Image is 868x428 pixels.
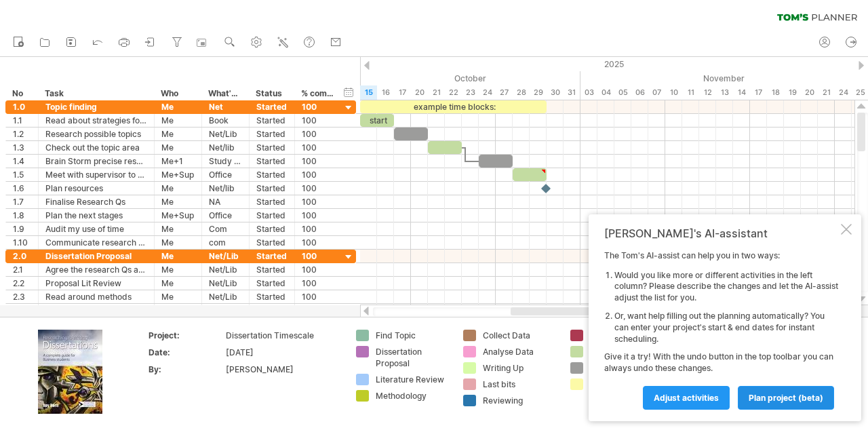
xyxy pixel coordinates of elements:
div: 100 [302,114,334,127]
div: Meet with supervisor to run Res Qs [45,168,147,181]
div: Net/lib [209,141,242,154]
div: Read about strategies for finding a topic [45,114,147,127]
a: Adjust activities [643,386,730,410]
div: The Tom's AI-assist can help you in two ways: Give it a try! With the undo button in the top tool... [604,250,838,409]
div: 2.0 [13,250,31,262]
div: Net/lib [209,182,242,195]
div: Wednesday, 15 October 2025 [360,85,377,100]
div: 1.0 [13,100,31,113]
div: Net/Lib [209,304,242,317]
div: Thursday, 30 October 2025 [547,85,564,100]
div: Project: [149,330,223,341]
div: 100 [302,277,334,290]
div: 100 [302,195,334,208]
div: Friday, 24 October 2025 [479,85,496,100]
div: Check out the topic area [45,141,147,154]
div: 1.1 [13,114,31,127]
div: Started [256,182,288,195]
div: 100 [302,222,334,235]
div: Me [161,250,195,262]
div: Net/Lib [209,250,242,262]
div: 1.6 [13,182,31,195]
li: Would you like more or different activities in the left column? Please describe the changes and l... [614,270,838,304]
div: 2.2 [13,277,31,290]
div: Started [256,114,288,127]
div: 100 [302,141,334,154]
div: 2.4 [13,304,31,317]
div: Monday, 27 October 2025 [496,85,513,100]
div: 100 [302,250,334,262]
div: 100 [302,182,334,195]
li: Or, want help filling out the planning automatically? You can enter your project's start & end da... [614,311,838,345]
div: Started [256,263,288,276]
div: What's needed [208,87,241,100]
div: Monday, 17 November 2025 [750,85,767,100]
div: Tuesday, 11 November 2025 [682,85,699,100]
div: Me [161,114,195,127]
div: By: [149,364,223,375]
div: Wednesday, 22 October 2025 [445,85,462,100]
div: Me [161,195,195,208]
div: Started [256,155,288,168]
div: Tuesday, 18 November 2025 [767,85,784,100]
div: Wednesday, 12 November 2025 [699,85,716,100]
div: No [12,87,31,100]
div: Me [161,263,195,276]
div: Thursday, 23 October 2025 [462,85,479,100]
div: Literature Review [376,374,450,385]
div: 1.4 [13,155,31,168]
div: 100 [302,100,334,113]
div: Com [209,222,242,235]
div: 1.8 [13,209,31,222]
div: Reviewing [483,395,557,406]
div: 1.5 [13,168,31,181]
div: Writing Up [483,362,557,374]
div: Me [161,141,195,154]
div: Thursday, 13 November 2025 [716,85,733,100]
div: Office [209,168,242,181]
div: Monday, 24 November 2025 [835,85,852,100]
div: Started [256,277,288,290]
div: Wednesday, 19 November 2025 [784,85,801,100]
div: Who [161,87,194,100]
div: Tuesday, 4 November 2025 [597,85,614,100]
div: Me [161,277,195,290]
div: Net/Lib [209,128,242,140]
div: 100 [302,290,334,303]
span: plan project (beta) [749,393,823,403]
div: Methodology [376,390,450,402]
div: Finalise Research Qs [45,195,147,208]
div: Brain Storm precise research Qs [45,155,147,168]
div: Started [256,236,288,249]
div: Office [209,209,242,222]
div: Audit my use of time [45,222,147,235]
div: Book [209,114,242,127]
div: Research possible topics [45,128,147,140]
div: [PERSON_NAME] [226,364,340,375]
div: Me [161,290,195,303]
div: 100 [302,209,334,222]
div: Topic finding [45,100,147,113]
div: Net [209,100,242,113]
div: Net/Lib [209,277,242,290]
div: Address ethical issues and prepare ethical statement [45,304,147,317]
div: Me+Sup [161,168,195,181]
div: Started [256,209,288,222]
div: 100 [302,155,334,168]
div: October 2025 [191,71,580,85]
div: 2.3 [13,290,31,303]
div: Monday, 20 October 2025 [411,85,428,100]
div: 100 [302,304,334,317]
img: ae64b563-e3e0-416d-90a8-e32b171956a1.jpg [38,330,102,414]
div: Status [256,87,287,100]
div: 2.1 [13,263,31,276]
div: Started [256,128,288,140]
div: Started [256,195,288,208]
div: Me [161,236,195,249]
div: % complete [301,87,334,100]
div: Net/Lib [209,263,242,276]
div: Plan resources [45,182,147,195]
div: 1.3 [13,141,31,154]
div: Friday, 14 November 2025 [733,85,750,100]
div: Task [45,87,146,100]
